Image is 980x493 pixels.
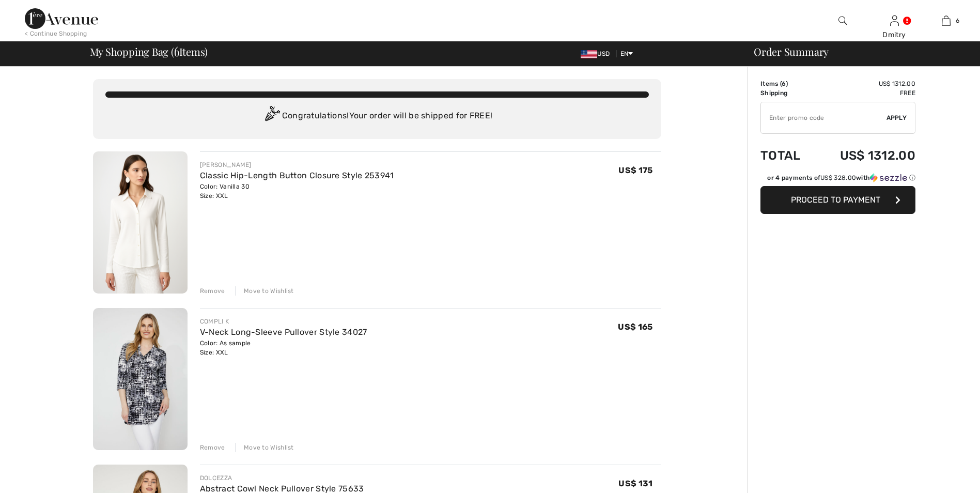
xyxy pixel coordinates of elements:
div: Order Summary [741,47,974,57]
a: 6 [921,14,971,27]
div: < Continue Shopping [25,29,87,38]
td: Total [760,138,814,173]
span: US$ 165 [618,322,652,332]
img: Sezzle [870,173,907,182]
img: 1ère Avenue [25,8,98,29]
img: My Bag [942,14,951,27]
div: or 4 payments ofUS$ 328.00withSezzle Click to learn more about Sezzle [760,173,915,186]
img: Classic Hip-Length Button Closure Style 253941 [93,151,188,294]
td: Shipping [760,88,814,98]
img: V-Neck Long-Sleeve Pullover Style 34027 [93,308,188,450]
span: 6 [782,80,786,87]
td: Free [814,88,915,98]
span: Proceed to Payment [791,195,880,205]
input: Promo code [761,102,886,133]
span: EN [620,50,633,57]
img: US Dollar [581,50,597,58]
span: US$ 175 [618,165,652,175]
td: US$ 1312.00 [814,79,915,88]
img: My Info [890,14,899,27]
img: search the website [838,14,847,27]
div: Remove [200,286,225,296]
div: COMPLI K [200,317,367,326]
div: DOLCEZZA [200,473,364,483]
span: My Shopping Bag ( Items) [90,47,208,57]
div: Dmitry [869,29,920,40]
a: Sign In [890,16,899,25]
div: Move to Wishlist [235,443,294,452]
div: Remove [200,443,225,452]
span: 6 [956,16,959,25]
div: Congratulations! Your order will be shipped for FREE! [105,106,649,127]
td: US$ 1312.00 [814,138,915,173]
span: US$ 328.00 [820,174,856,181]
span: 6 [174,44,179,57]
div: or 4 payments of with [767,173,915,182]
span: US$ 131 [618,479,652,488]
img: Congratulation2.svg [261,106,282,127]
button: Proceed to Payment [760,186,915,214]
span: USD [581,50,614,57]
a: V-Neck Long-Sleeve Pullover Style 34027 [200,327,367,337]
span: Apply [886,113,907,122]
td: Items ( ) [760,79,814,88]
div: [PERSON_NAME] [200,160,394,170]
div: Color: Vanilla 30 Size: XXL [200,182,394,201]
div: Move to Wishlist [235,286,294,296]
div: Color: As sample Size: XXL [200,338,367,357]
a: Classic Hip-Length Button Closure Style 253941 [200,171,394,180]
